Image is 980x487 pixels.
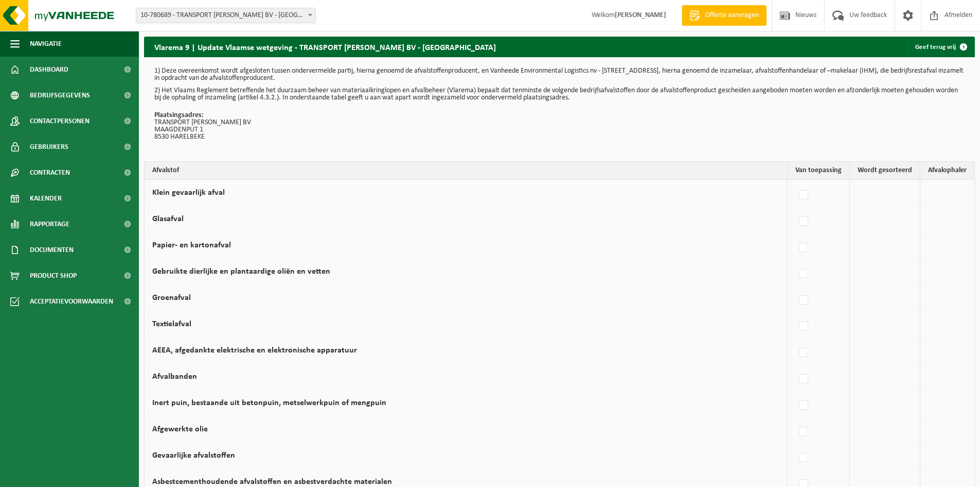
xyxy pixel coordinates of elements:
[154,112,965,141] p: TRANSPORT [PERSON_NAME] BV MAAGDENPUT 1 8530 HARELBEKE
[152,451,235,460] label: Gevaarlijke afvalstoffen
[30,160,70,186] span: Contracten
[30,57,68,82] span: Dashboard
[154,111,204,119] strong: Plaatsingsadres:
[30,108,90,134] span: Contactpersonen
[682,5,767,26] a: Offerte aanvragen
[154,68,965,82] p: 1) Deze overeenkomst wordt afgesloten tussen ondervermelde partij, hierna genoemd de afvalstoffen...
[145,162,788,180] th: Afvalstof
[154,87,965,102] p: 2) Het Vlaams Reglement betreffende het duurzaam beheer van materiaalkringlopen en afvalbeheer (V...
[152,267,330,276] label: Gebruikte dierlijke en plantaardige oliën en vetten
[152,241,231,249] label: Papier- en kartonafval
[30,134,68,160] span: Gebruikers
[152,425,208,433] label: Afgewerkte olie
[152,478,392,486] label: Asbestcementhoudende afvalstoffen en asbestverdachte materialen
[152,399,386,407] label: Inert puin, bestaande uit betonpuin, metselwerkpuin of mengpuin
[30,31,62,57] span: Navigatie
[30,82,90,108] span: Bedrijfsgegevens
[920,162,974,180] th: Afvalophaler
[615,11,666,19] strong: [PERSON_NAME]
[136,8,316,23] span: 10-780689 - TRANSPORT PIET VERVAEKE BV - HARELBEKE
[850,162,920,180] th: Wordt gesorteerd
[30,289,113,314] span: Acceptatievoorwaarden
[136,8,315,23] span: 10-780689 - TRANSPORT PIET VERVAEKE BV - HARELBEKE
[907,37,974,57] a: Geef terug vrij
[152,215,184,223] label: Glasafval
[144,37,506,57] h2: Vlarema 9 | Update Vlaamse wetgeving - TRANSPORT [PERSON_NAME] BV - [GEOGRAPHIC_DATA]
[30,186,62,211] span: Kalender
[152,373,197,381] label: Afvalbanden
[152,189,225,197] label: Klein gevaarlijk afval
[152,346,357,355] label: AEEA, afgedankte elektrische en elektronische apparatuur
[152,294,191,302] label: Groenafval
[788,162,850,180] th: Van toepassing
[30,263,77,289] span: Product Shop
[152,320,191,328] label: Textielafval
[703,10,761,21] span: Offerte aanvragen
[30,211,69,237] span: Rapportage
[30,237,74,263] span: Documenten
